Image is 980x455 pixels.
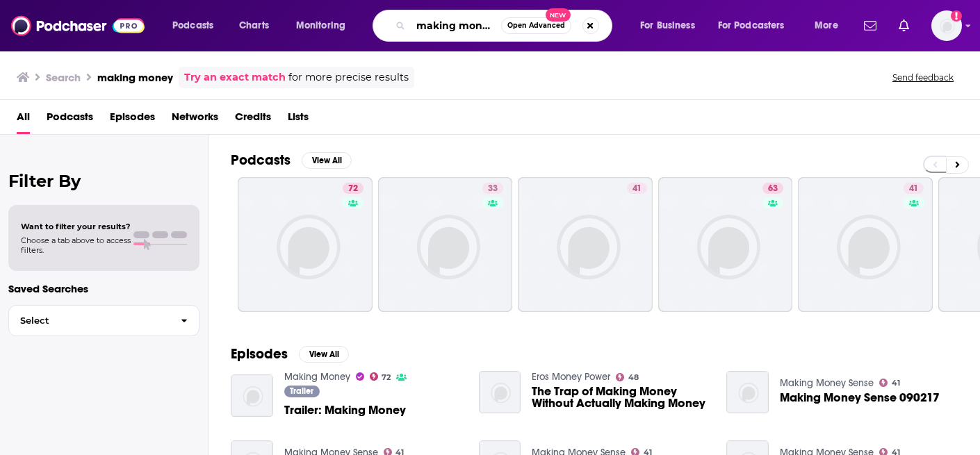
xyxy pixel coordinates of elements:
[909,182,918,196] span: 41
[9,316,170,325] span: Select
[780,377,874,389] a: Making Money Sense
[235,106,271,134] a: Credits
[110,106,155,134] a: Episodes
[8,171,199,191] h2: Filter By
[532,371,610,383] a: Eros Money Power
[284,371,350,383] a: Making Money
[726,371,769,413] img: Making Money Sense 090217
[21,235,131,255] span: Choose a tab above to access filters.
[302,152,352,169] button: View All
[640,16,695,35] span: For Business
[798,177,933,312] a: 41
[184,69,286,85] a: Try an exact match
[386,10,626,42] div: Search podcasts, credits, & more...
[479,371,521,413] img: The Trap of Making Money Without Actually Making Money
[231,151,352,169] a: PodcastsView All
[47,106,93,134] a: Podcasts
[378,177,513,312] a: 33
[482,183,503,194] a: 33
[231,151,291,169] h2: Podcasts
[518,177,653,312] a: 41
[230,15,277,37] a: Charts
[762,183,783,194] a: 63
[370,372,391,381] a: 72
[46,71,81,84] h3: Search
[411,15,501,37] input: Search podcasts, credits, & more...
[238,177,373,312] a: 72
[290,387,313,395] span: Trailer
[286,15,364,37] button: open menu
[284,404,406,416] a: Trailer: Making Money
[546,8,571,22] span: New
[343,183,364,194] a: 72
[616,373,639,381] a: 48
[931,10,962,41] button: Show profile menu
[709,15,805,37] button: open menu
[632,182,642,196] span: 41
[8,282,199,295] p: Saved Searches
[718,16,785,35] span: For Podcasters
[17,106,30,134] a: All
[163,15,231,37] button: open menu
[8,305,199,336] button: Select
[768,182,778,196] span: 63
[879,379,900,387] a: 41
[172,106,218,134] a: Networks
[348,182,358,196] span: 72
[21,222,131,231] span: Want to filter your results?
[239,16,269,35] span: Charts
[11,13,145,39] img: Podchaser - Follow, Share and Rate Podcasts
[628,374,639,381] span: 48
[231,345,349,363] a: EpisodesView All
[231,345,288,363] h2: Episodes
[815,16,838,35] span: More
[172,16,213,35] span: Podcasts
[931,10,962,41] span: Logged in as megcassidy
[858,14,882,38] a: Show notifications dropdown
[805,15,856,37] button: open menu
[501,17,571,34] button: Open AdvancedNew
[627,183,647,194] a: 41
[780,392,940,404] a: Making Money Sense 090217
[97,71,173,84] h3: making money
[488,182,498,196] span: 33
[231,374,273,417] img: Trailer: Making Money
[951,10,962,22] svg: Add a profile image
[931,10,962,41] img: User Profile
[658,177,793,312] a: 63
[382,374,391,381] span: 72
[630,15,712,37] button: open menu
[507,22,565,29] span: Open Advanced
[532,386,710,409] a: The Trap of Making Money Without Actually Making Money
[892,380,900,386] span: 41
[888,72,958,83] button: Send feedback
[299,346,349,363] button: View All
[288,106,309,134] a: Lists
[296,16,345,35] span: Monitoring
[893,14,915,38] a: Show notifications dropdown
[288,69,409,85] span: for more precise results
[904,183,924,194] a: 41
